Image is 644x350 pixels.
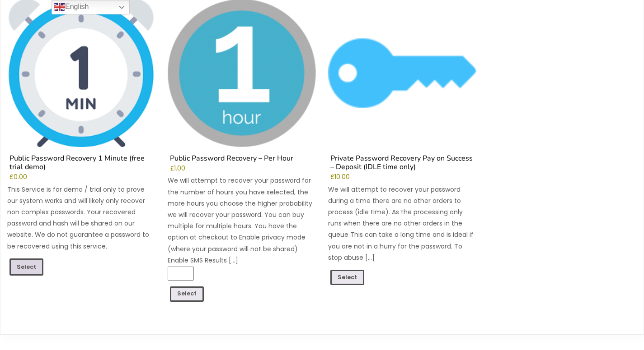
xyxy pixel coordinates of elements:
[170,164,185,173] bdi: 1.00
[7,184,155,252] p: This Service is for demo / trial only to prove our system works and will likely only recover non ...
[9,173,27,181] bdi: 0.00
[330,173,334,181] span: £
[54,2,65,13] img: en
[330,270,364,286] a: Add to cart: “Private Password Recovery Pay on Success - Deposit (IDLE time only)”
[170,164,174,173] span: £
[328,154,476,174] h2: Private Password Recovery Pay on Success – Deposit (IDLE time only)
[328,184,476,263] p: We will attempt to recover your password during a time there are no other orders to process (idle...
[168,154,315,165] h2: Public Password Recovery – Per Hour
[170,286,204,302] a: Add to cart: “Public Password Recovery - Per Hour”
[7,154,155,174] h2: Public Password Recovery 1 Minute (free trial demo)
[330,173,350,181] bdi: 10.00
[9,258,43,276] a: Read more about “Public Password Recovery 1 Minute (free trial demo)”
[168,175,315,266] p: We will attempt to recover your password for the number of hours you have selected, the more hour...
[9,173,14,181] span: £
[168,267,194,281] input: Product quantity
